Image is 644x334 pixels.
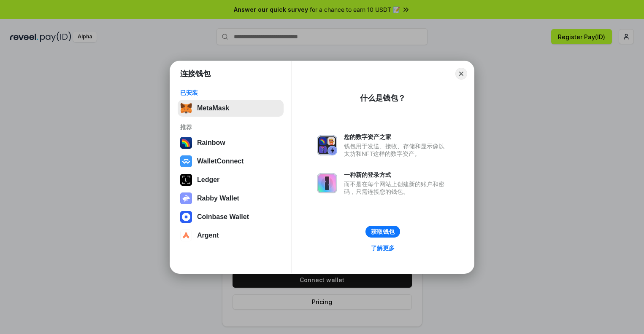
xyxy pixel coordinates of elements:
div: WalletConnect [197,158,244,165]
img: svg+xml,%3Csvg%20xmlns%3D%22http%3A%2F%2Fwww.w3.org%2F2000%2Fsvg%22%20width%3D%2228%22%20height%3... [180,174,192,186]
div: 而不是在每个网站上创建新的账户和密码，只需连接您的钱包。 [344,180,449,195]
div: Coinbase Wallet [197,213,249,221]
button: Rabby Wallet [178,190,284,207]
button: Close [455,68,467,80]
div: Rainbow [197,139,225,147]
button: Rainbow [178,134,284,151]
img: svg+xml,%3Csvg%20width%3D%22120%22%20height%3D%22120%22%20viewBox%3D%220%200%20120%20120%22%20fil... [180,137,192,149]
div: Rabby Wallet [197,195,239,202]
button: WalletConnect [178,153,284,170]
img: svg+xml,%3Csvg%20width%3D%2228%22%20height%3D%2228%22%20viewBox%3D%220%200%2028%2028%22%20fill%3D... [180,230,192,241]
button: 获取钱包 [365,226,400,238]
div: 您的数字资产之家 [344,133,449,141]
button: Ledger [178,171,284,188]
div: 推荐 [180,123,281,131]
button: Argent [178,227,284,244]
a: 了解更多 [366,243,400,254]
img: svg+xml,%3Csvg%20width%3D%2228%22%20height%3D%2228%22%20viewBox%3D%220%200%2028%2028%22%20fill%3D... [180,211,192,223]
div: MetaMask [197,104,229,112]
button: Coinbase Wallet [178,208,284,225]
h1: 连接钱包 [180,69,211,79]
img: svg+xml,%3Csvg%20width%3D%2228%22%20height%3D%2228%22%20viewBox%3D%220%200%2028%2028%22%20fill%3D... [180,155,192,167]
img: svg+xml,%3Csvg%20xmlns%3D%22http%3A%2F%2Fwww.w3.org%2F2000%2Fsvg%22%20fill%3D%22none%22%20viewBox... [317,135,337,155]
div: 什么是钱包？ [360,93,406,103]
div: 获取钱包 [371,228,395,235]
img: svg+xml,%3Csvg%20xmlns%3D%22http%3A%2F%2Fwww.w3.org%2F2000%2Fsvg%22%20fill%3D%22none%22%20viewBox... [180,192,192,204]
div: Ledger [197,176,219,184]
div: 一种新的登录方式 [344,171,449,179]
div: Argent [197,232,219,239]
img: svg+xml,%3Csvg%20fill%3D%22none%22%20height%3D%2233%22%20viewBox%3D%220%200%2035%2033%22%20width%... [180,102,192,114]
button: MetaMask [178,100,284,117]
img: svg+xml,%3Csvg%20xmlns%3D%22http%3A%2F%2Fwww.w3.org%2F2000%2Fsvg%22%20fill%3D%22none%22%20viewBox... [317,173,337,193]
div: 了解更多 [371,244,395,252]
div: 已安装 [180,89,281,96]
div: 钱包用于发送、接收、存储和显示像以太坊和NFT这样的数字资产。 [344,142,449,158]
